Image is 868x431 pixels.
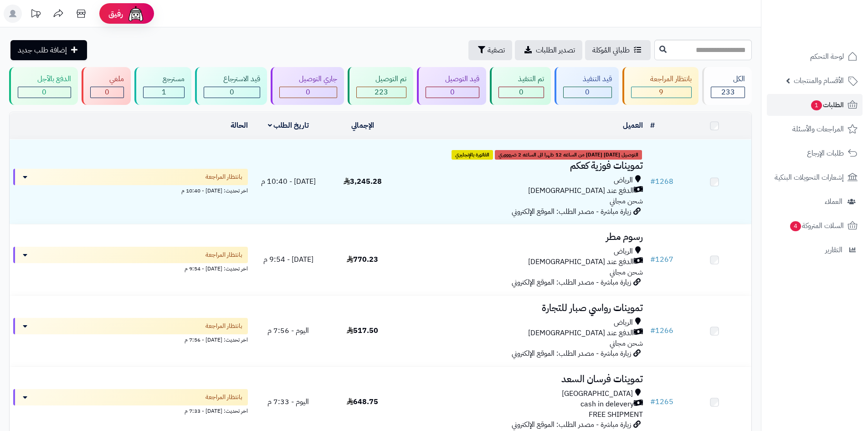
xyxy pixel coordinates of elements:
[426,74,479,84] div: قيد التوصيل
[512,348,631,359] span: زيارة مباشرة - مصدر الطلب: الموقع الإلكتروني
[267,396,309,407] span: اليوم - 7:33 م
[7,67,80,105] a: الدفع بالآجل 0
[515,40,582,60] a: تصدير الطلبات
[18,45,67,56] span: إضافة طلب جديد
[807,147,844,160] span: طلبات الإرجاع
[536,45,575,56] span: تصدير الطلبات
[144,87,184,98] div: 1
[452,150,493,160] span: الفاتورة بالإنجليزي
[810,50,844,63] span: لوحة التحكم
[42,87,46,98] span: 0
[650,325,655,336] span: #
[133,67,193,105] a: مسترجع 1
[13,263,248,273] div: اخر تحديث: [DATE] - 9:54 م
[205,393,242,402] span: بانتظار المراجعة
[553,67,621,105] a: قيد التنفيذ 0
[279,74,337,84] div: جاري التوصيل
[650,254,673,265] a: #1267
[193,67,269,105] a: قيد الاسترجاع 0
[632,87,692,98] div: 9
[650,120,655,131] a: #
[24,5,47,25] a: تحديثات المنصة
[205,250,242,260] span: بانتظار المراجعة
[614,246,633,257] span: الرياض
[767,118,863,140] a: المراجعات والأسئلة
[10,40,87,60] a: إضافة طلب جديد
[810,99,844,111] span: الطلبات
[528,186,634,196] span: الدفع عند [DEMOGRAPHIC_DATA]
[589,409,643,420] span: FREE SHIPMENT
[127,5,145,23] img: ai-face.png
[80,67,133,105] a: ملغي 0
[775,171,844,184] span: إشعارات التحويلات البنكية
[767,166,863,188] a: إشعارات التحويلات البنكية
[204,74,260,84] div: قيد الاسترجاع
[13,405,248,415] div: اخر تحديث: [DATE] - 7:33 م
[794,74,844,87] span: الأقسام والمنتجات
[105,87,109,98] span: 0
[767,142,863,164] a: طلبات الإرجاع
[18,87,71,98] div: 0
[403,374,643,384] h3: تموينات فرسان السعد
[268,120,309,131] a: تاريخ الطلب
[204,87,260,98] div: 0
[450,87,455,98] span: 0
[231,120,248,131] a: الحالة
[498,74,544,84] div: تم التنفيذ
[592,45,630,56] span: طلباتي المُوكلة
[610,196,643,207] span: شحن مجاني
[792,123,844,135] span: المراجعات والأسئلة
[721,87,735,98] span: 233
[269,67,346,105] a: جاري التوصيل 0
[344,176,382,187] span: 3,245.28
[623,120,643,131] a: العميل
[825,244,842,256] span: التقارير
[585,87,590,98] span: 0
[711,74,745,84] div: الكل
[767,191,863,213] a: العملاء
[375,87,388,98] span: 223
[488,45,505,56] span: تصفية
[790,221,801,232] span: 4
[650,396,673,407] a: #1265
[563,74,612,84] div: قيد التنفيذ
[306,87,310,98] span: 0
[108,8,123,19] span: رفيق
[488,67,553,105] a: تم التنفيذ 0
[261,176,316,187] span: [DATE] - 10:40 م
[585,40,651,60] a: طلباتي المُوكلة
[347,396,378,407] span: 648.75
[351,120,374,131] a: الإجمالي
[806,16,859,35] img: logo-2.png
[610,267,643,278] span: شحن مجاني
[347,325,378,336] span: 517.50
[512,419,631,430] span: زيارة مباشرة - مصدر الطلب: الموقع الإلكتروني
[415,67,488,105] a: قيد التوصيل 0
[495,150,642,160] span: التوصيل [DATE] [DATE] من الساعه 12 ظهرا الى الساعه 2 ضروووري
[143,74,185,84] div: مسترجع
[631,74,692,84] div: بانتظار المراجعة
[90,74,124,84] div: ملغي
[346,67,416,105] a: تم التوصيل 223
[528,328,634,338] span: الدفع عند [DEMOGRAPHIC_DATA]
[650,254,655,265] span: #
[468,40,512,60] button: تصفية
[426,87,479,98] div: 0
[700,67,754,105] a: الكل233
[13,334,248,344] div: اخر تحديث: [DATE] - 7:56 م
[614,175,633,186] span: الرياض
[512,206,631,217] span: زيارة مباشرة - مصدر الطلب: الموقع الإلكتروني
[280,87,337,98] div: 0
[650,176,673,187] a: #1268
[650,325,673,336] a: #1266
[499,87,544,98] div: 0
[528,257,634,267] span: الدفع عند [DEMOGRAPHIC_DATA]
[13,185,248,195] div: اخر تحديث: [DATE] - 10:40 م
[610,338,643,349] span: شحن مجاني
[91,87,124,98] div: 0
[205,172,242,182] span: بانتظار المراجعة
[263,254,313,265] span: [DATE] - 9:54 م
[267,325,309,336] span: اليوم - 7:56 م
[621,67,701,105] a: بانتظار المراجعة 9
[564,87,611,98] div: 0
